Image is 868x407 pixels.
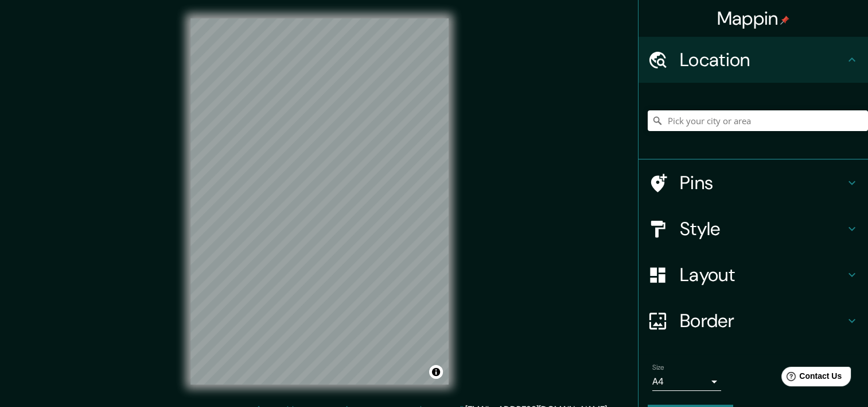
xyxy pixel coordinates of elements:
img: pin-icon.png [780,16,789,25]
h4: Border [680,309,845,332]
h4: Pins [680,171,845,194]
div: Pins [639,160,868,206]
input: Pick your city or area [648,110,868,131]
h4: Location [680,48,845,71]
canvas: Map [190,18,449,385]
button: Toggle attribution [429,365,443,379]
h4: Style [680,217,845,240]
h4: Mappin [717,7,790,30]
div: Style [639,206,868,252]
label: Size [652,363,664,373]
div: Border [639,298,868,344]
div: Layout [639,252,868,298]
iframe: Help widget launcher [766,362,855,394]
h4: Layout [680,263,845,286]
div: A4 [652,373,721,391]
div: Location [639,37,868,83]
